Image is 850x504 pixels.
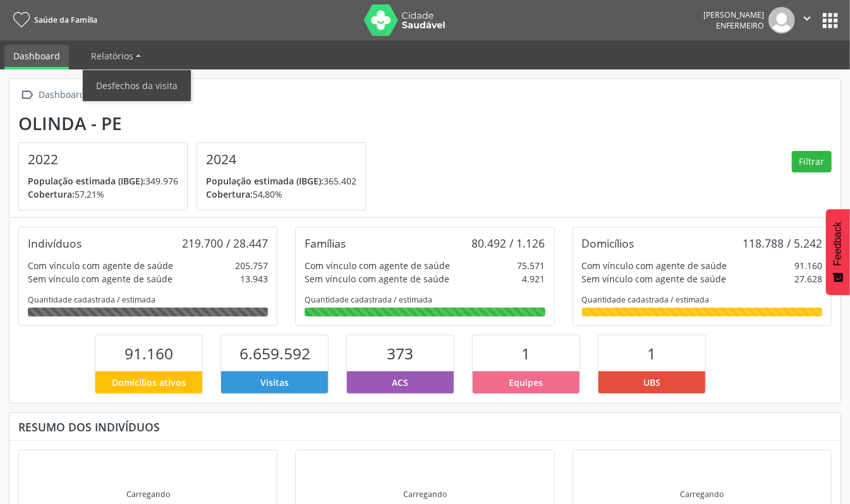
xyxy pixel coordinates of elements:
[91,50,133,62] span: Relatórios
[4,45,69,69] a: Dashboard
[240,343,310,364] span: 6.659.592
[28,259,173,272] div: Com vínculo com agente de saúde
[403,489,447,500] div: Carregando
[206,188,253,200] span: Cobertura:
[206,188,356,201] p: 54,80%
[28,152,178,167] h4: 2022
[126,489,170,500] div: Carregando
[794,259,822,272] div: 91.160
[18,420,832,434] div: Resumo dos indivíduos
[28,175,145,187] span: População estimada (IBGE):
[472,236,545,250] div: 80.492 / 1.126
[37,86,88,104] div: Dashboard
[819,9,841,32] button: apps
[182,236,268,250] div: 219.700 / 28.447
[235,259,268,272] div: 205.757
[582,236,634,250] div: Domicílios
[716,20,764,31] span: Enfermeiro
[768,7,795,33] img: img
[112,376,186,389] span: Domicílios ativos
[28,272,173,285] div: Sem vínculo com agente de saúde
[18,113,375,134] div: Olinda - PE
[305,236,346,250] div: Famílias
[82,45,150,67] a: Relatórios
[826,209,850,295] button: Feedback - Mostrar pesquisa
[648,343,657,364] span: 1
[743,236,822,250] div: 118.788 / 5.242
[703,9,764,20] div: [PERSON_NAME]
[509,376,543,389] span: Equipes
[260,376,289,389] span: Visitas
[34,15,97,25] span: Saúde da Família
[522,343,531,364] span: 1
[392,376,409,389] span: ACS
[28,294,268,305] div: Quantidade cadastrada / estimada
[305,272,449,285] div: Sem vínculo com agente de saúde
[387,343,414,364] span: 373
[582,294,822,305] div: Quantidade cadastrada / estimada
[28,174,178,188] p: 349.976
[9,9,97,30] a: Saúde da Família
[523,272,545,285] div: 4.921
[582,259,727,272] div: Com vínculo com agente de saúde
[518,259,545,272] div: 75.571
[800,11,814,25] i: 
[305,294,545,305] div: Quantidade cadastrada / estimada
[206,152,356,167] h4: 2024
[643,376,660,389] span: UBS
[832,222,844,266] span: Feedback
[83,75,191,97] a: Desfechos da visita
[206,175,324,187] span: População estimada (IBGE):
[124,343,173,364] span: 91.160
[206,174,356,188] p: 365.402
[794,272,822,285] div: 27.628
[792,151,832,172] button: Filtrar
[795,7,819,33] button: 
[305,259,450,272] div: Com vínculo com agente de saúde
[18,86,88,104] a:  Dashboard
[82,69,191,102] ul: Relatórios
[18,86,37,104] i: 
[28,236,82,250] div: Indivíduos
[28,188,178,201] p: 57,21%
[680,489,724,500] div: Carregando
[28,188,75,200] span: Cobertura:
[240,272,268,285] div: 13.943
[582,272,727,285] div: Sem vínculo com agente de saúde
